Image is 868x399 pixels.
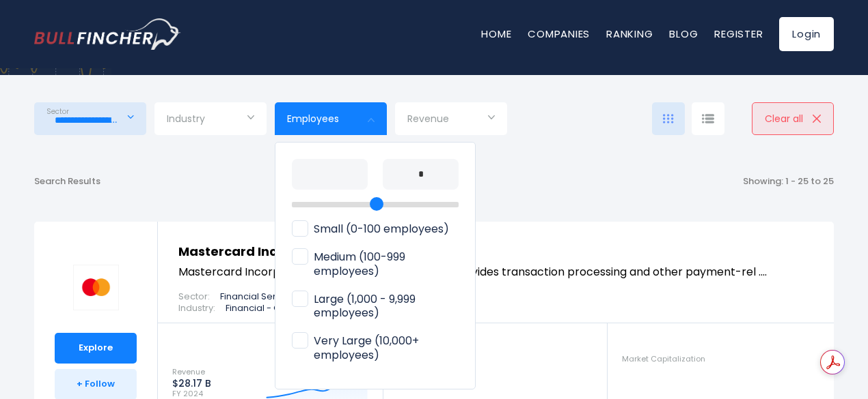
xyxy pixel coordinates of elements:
a: Home [481,27,511,41]
span: Employees [287,113,339,125]
a: Register [714,27,763,41]
a: Go to homepage [34,18,181,50]
span: Small (0-100 employees) [292,222,449,237]
span: Very Large (10,000+ employees) [292,334,459,363]
span: Large (1,000 - 9,999 employees) [292,293,459,321]
span: Medium (100-999 employees) [292,250,459,279]
a: Companies [528,27,590,41]
span: Revenue [407,113,449,125]
a: Blog [669,27,698,41]
a: Login [779,17,834,51]
a: Ranking [606,27,653,41]
img: bullfincher logo [34,18,181,50]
